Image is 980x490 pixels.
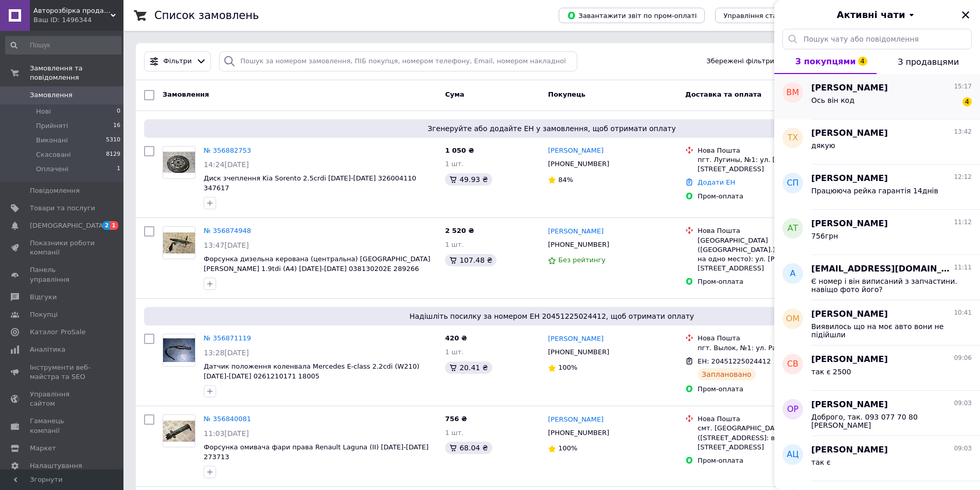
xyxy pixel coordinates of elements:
[30,293,57,302] span: Відгуки
[204,255,430,273] a: Форсунка дизельна керована (центральна) [GEOGRAPHIC_DATA][PERSON_NAME] 1.9tdi (A4) [DATE]-[DATE] ...
[698,146,842,155] div: Нова Пошта
[30,328,85,337] span: Каталог ProSale
[858,57,867,66] span: 4
[204,147,251,154] a: № 356882753
[774,74,980,119] button: ВМ[PERSON_NAME]15:17Ось він код4
[204,443,429,461] a: Форсунка омивача фари права Renault Laguna (II) [DATE]-[DATE] 273713
[204,429,249,438] span: 11:03[DATE]
[106,136,120,145] span: 5310
[30,363,95,382] span: Інструменти веб-майстра та SEO
[163,232,195,253] img: Фото товару
[954,354,972,362] span: 09:06
[445,147,474,154] span: 1 050 ₴
[445,361,492,374] div: 20.41 ₴
[36,136,68,145] span: Виконані
[698,456,842,465] div: Пром-оплата
[782,29,972,49] input: Пошук чату або повідомлення
[204,241,249,249] span: 13:47[DATE]
[30,265,95,284] span: Панель управління
[163,414,195,447] a: Фото товару
[33,6,111,15] span: Авторозбірка продаж б/у автозапчастин
[163,146,195,179] a: Фото товару
[110,221,118,230] span: 1
[163,152,195,173] img: Фото товару
[558,364,577,371] span: 100%
[774,49,877,74] button: З покупцями4
[33,15,123,25] div: Ваш ID: 1496344
[698,334,842,343] div: Нова Пошта
[959,9,972,21] button: Закрити
[774,255,980,300] button: a[EMAIL_ADDRESS][DOMAIN_NAME]11:11Є номер і він виписаний з запчастини. навіщо фото його?
[811,277,957,294] span: Є номер і він виписаний з запчастини. навіщо фото його?
[204,349,249,357] span: 13:28[DATE]
[954,263,972,272] span: 11:11
[30,90,73,100] span: Замовлення
[698,236,842,274] div: [GEOGRAPHIC_DATA] ([GEOGRAPHIC_DATA].), №162 (до 30 кг на одно место): ул. [PERSON_NAME][STREET_A...
[163,338,195,362] img: Фото товару
[148,123,955,134] span: Згенеруйте або додайте ЕН у замовлення, щоб отримати оплату
[558,176,573,184] span: 84%
[445,254,496,266] div: 107.48 ₴
[723,12,802,20] span: Управління статусами
[811,458,830,466] span: так є
[548,146,603,156] a: [PERSON_NAME]
[445,415,467,423] span: 756 ₴
[445,348,464,356] span: 1 шт.
[698,424,842,452] div: смт. [GEOGRAPHIC_DATA] ([STREET_ADDRESS]: вул. [STREET_ADDRESS]
[795,57,856,66] span: З покупцями
[787,87,799,99] span: ВМ
[698,155,842,174] div: пгт. Лугины, №1: ул. [PERSON_NAME][STREET_ADDRESS]
[204,160,249,169] span: 14:24[DATE]
[102,221,111,230] span: 2
[811,96,854,104] span: Ось він код
[30,186,80,195] span: Повідомлення
[148,311,955,321] span: Надішліть посилку за номером ЕН 20451225024412, щоб отримати оплату
[204,227,251,234] a: № 356874948
[558,444,577,452] span: 100%
[698,226,842,235] div: Нова Пошта
[715,8,810,23] button: Управління статусами
[30,221,106,230] span: [DEMOGRAPHIC_DATA]
[811,232,838,240] span: 756грн
[787,177,798,189] span: СП
[811,173,888,185] span: [PERSON_NAME]
[164,57,192,66] span: Фільтри
[698,343,842,353] div: пгт. Вылок, №1: ул. Раковцы,132
[567,11,697,20] span: Завантажити звіт по пром-оплаті
[698,357,771,365] span: ЕН: 20451225024412
[706,57,776,66] span: Збережені фільтри:
[117,165,120,174] span: 1
[811,368,851,376] span: так є 2500
[790,268,796,280] span: a
[30,239,95,257] span: Показники роботи компанії
[117,107,120,116] span: 0
[546,157,611,171] div: [PHONE_NUMBER]
[163,90,209,98] span: Замовлення
[30,204,95,213] span: Товари та послуги
[787,449,798,461] span: АЦ
[774,346,980,391] button: СВ[PERSON_NAME]09:06так є 2500
[36,107,51,116] span: Нові
[811,263,952,275] span: [EMAIL_ADDRESS][DOMAIN_NAME]
[163,226,195,259] a: Фото товару
[811,322,957,339] span: Виявилось що на моє авто вони не підійшли
[836,8,905,22] span: Активні чати
[113,121,120,131] span: 16
[546,238,611,251] div: [PHONE_NUMBER]
[774,436,980,481] button: АЦ[PERSON_NAME]09:03так є
[698,178,735,186] a: Додати ЕН
[698,368,756,380] div: Заплановано
[954,82,972,91] span: 15:17
[163,334,195,367] a: Фото товару
[548,415,603,425] a: [PERSON_NAME]
[204,174,416,192] a: Диск зчеплення Kia Sorento 2.5crdi [DATE]-[DATE] 326004110 347617
[774,300,980,346] button: ОМ[PERSON_NAME]10:41Виявилось що на моє авто вони не підійшли
[698,277,842,286] div: Пром-оплата
[445,90,464,98] span: Cума
[30,444,56,453] span: Маркет
[559,8,705,23] button: Завантажити звіт по пром-оплаті
[548,227,603,237] a: [PERSON_NAME]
